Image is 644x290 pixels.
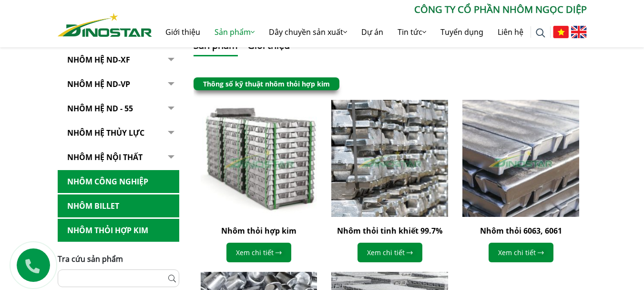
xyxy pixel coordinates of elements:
[226,243,291,262] a: Xem chi tiết
[58,121,179,145] a: Nhôm hệ thủy lực
[194,94,323,223] img: Nhôm thỏi hợp kim
[58,48,179,72] a: Nhôm Hệ ND-XF
[152,2,587,17] p: CÔNG TY CỔ PHẦN NHÔM NGỌC DIỆP
[480,226,562,236] a: Nhôm thỏi 6063, 6061
[58,170,179,193] a: Nhôm Công nghiệp
[553,26,569,38] img: Tiếng Việt
[462,100,579,217] img: Nhôm thỏi 6063, 6061
[194,38,238,56] button: Sản phẩm
[58,13,152,37] img: Nhôm Dinostar
[491,17,531,47] a: Liên hệ
[536,28,545,38] img: search
[58,146,179,169] a: Nhôm hệ nội thất
[571,26,587,38] img: English
[58,194,179,218] a: Nhôm Billet
[247,38,290,56] button: Giới thiệu
[337,226,442,236] a: Nhôm thỏi tinh khiết 99.7%
[158,17,207,47] a: Giới thiệu
[358,243,422,262] a: Xem chi tiết
[58,254,123,264] span: Tra cứu sản phẩm
[262,17,354,47] a: Dây chuyền sản xuất
[390,17,433,47] a: Tin tức
[354,17,390,47] a: Dự án
[58,73,179,96] a: Nhôm Hệ ND-VP
[58,97,179,120] a: NHÔM HỆ ND - 55
[221,226,296,236] a: Nhôm thỏi hợp kim
[331,100,448,217] img: Nhôm thỏi tinh khiết 99.7%
[203,79,330,88] a: Thông số kỹ thuật nhôm thỏi hợp kim
[207,17,262,47] a: Sản phẩm
[58,219,179,242] a: Nhôm Thỏi hợp kim
[433,17,491,47] a: Tuyển dụng
[489,243,553,262] a: Xem chi tiết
